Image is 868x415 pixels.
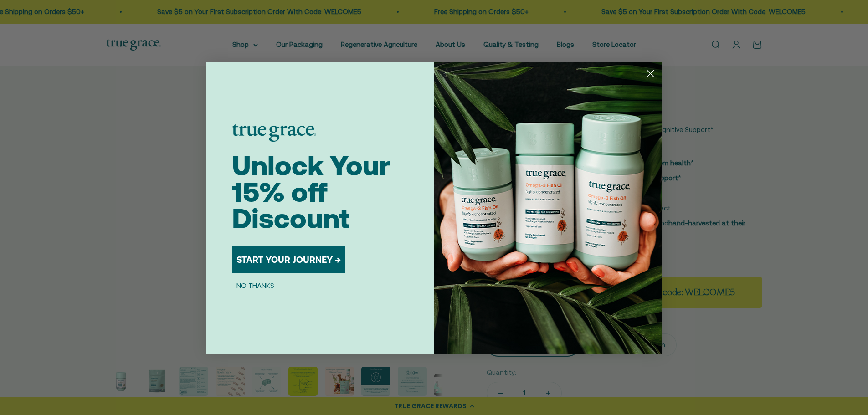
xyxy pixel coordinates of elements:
button: START YOUR JOURNEY → [232,246,345,273]
img: 098727d5-50f8-4f9b-9554-844bb8da1403.jpeg [434,62,662,354]
button: NO THANKS [232,280,279,291]
span: Unlock Your 15% off Discount [232,150,390,234]
button: Close dialog [642,66,658,82]
img: logo placeholder [232,124,316,142]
